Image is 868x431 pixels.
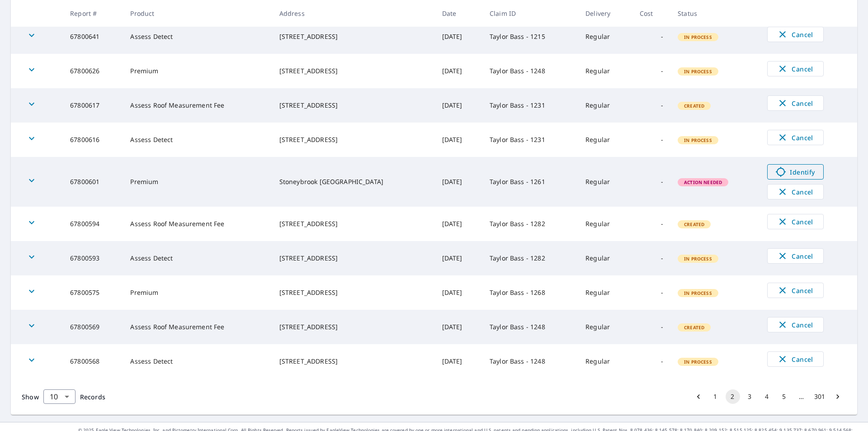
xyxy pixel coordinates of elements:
td: Taylor Bass - 1282 [482,241,578,275]
td: Regular [578,344,632,379]
div: [STREET_ADDRESS] [279,288,428,297]
span: Action Needed [679,179,727,185]
button: Cancel [767,283,824,298]
nav: pagination navigation [690,389,846,404]
span: In Process [679,34,717,40]
td: - [632,344,670,379]
td: 67800594 [63,207,123,241]
button: Cancel [767,317,824,332]
td: - [632,241,670,275]
td: Regular [578,54,632,88]
div: [STREET_ADDRESS] [279,135,428,144]
div: Stoneybrook [GEOGRAPHIC_DATA] [279,177,428,186]
span: Cancel [777,63,814,74]
td: - [632,275,670,310]
td: Assess Detect [123,344,272,379]
button: Cancel [767,130,824,145]
td: Taylor Bass - 1248 [482,54,578,88]
td: Assess Detect [123,241,272,275]
div: [STREET_ADDRESS] [279,219,428,228]
button: Go to page 3 [743,389,757,404]
td: [DATE] [435,54,482,88]
td: [DATE] [435,19,482,54]
td: [DATE] [435,157,482,207]
td: - [632,88,670,123]
button: Go to previous page [691,389,706,404]
td: [DATE] [435,207,482,241]
td: - [632,207,670,241]
button: Cancel [767,61,824,76]
td: - [632,310,670,344]
button: Cancel [767,95,824,111]
td: Assess Detect [123,19,272,54]
button: Go to page 1 [708,389,723,404]
button: Go to page 5 [777,389,792,404]
td: 67800616 [63,123,123,157]
span: Records [80,393,105,401]
td: Premium [123,275,272,310]
span: Identify [773,166,818,177]
div: [STREET_ADDRESS] [279,32,428,41]
td: Regular [578,207,632,241]
div: [STREET_ADDRESS] [279,322,428,332]
span: Created [679,324,710,331]
span: Cancel [777,251,814,261]
button: Go to next page [830,389,845,404]
span: Cancel [777,98,814,109]
button: Cancel [767,184,824,199]
td: Regular [578,241,632,275]
td: [DATE] [435,88,482,123]
td: - [632,123,670,157]
a: Identify [767,164,824,180]
span: In Process [679,137,717,143]
span: Show [22,393,39,401]
span: In Process [679,290,717,296]
div: [STREET_ADDRESS] [279,357,428,366]
td: Taylor Bass - 1215 [482,19,578,54]
td: Taylor Bass - 1261 [482,157,578,207]
td: Premium [123,157,272,207]
td: 67800626 [63,54,123,88]
div: [STREET_ADDRESS] [279,254,428,263]
td: Assess Roof Measurement Fee [123,310,272,344]
td: Taylor Bass - 1268 [482,275,578,310]
span: In Process [679,256,717,262]
td: [DATE] [435,275,482,310]
td: 67800601 [63,157,123,207]
td: Assess Detect [123,123,272,157]
td: Regular [578,19,632,54]
div: … [794,392,809,401]
td: Taylor Bass - 1248 [482,344,578,379]
button: Cancel [767,27,824,42]
span: Cancel [777,132,814,143]
td: Regular [578,123,632,157]
td: [DATE] [435,344,482,379]
td: - [632,19,670,54]
span: In Process [679,68,717,75]
button: Cancel [767,214,824,229]
div: [STREET_ADDRESS] [279,66,428,76]
td: Taylor Bass - 1231 [482,123,578,157]
td: [DATE] [435,123,482,157]
span: Created [679,103,710,109]
td: Taylor Bass - 1231 [482,88,578,123]
td: [DATE] [435,241,482,275]
td: - [632,157,670,207]
span: Cancel [777,354,814,365]
div: Show 10 records [43,389,75,404]
span: Cancel [777,285,814,296]
td: Regular [578,88,632,123]
td: [DATE] [435,310,482,344]
span: Created [679,221,710,227]
td: Regular [578,157,632,207]
td: Regular [578,275,632,310]
td: Regular [578,310,632,344]
button: Cancel [767,351,824,367]
td: Assess Roof Measurement Fee [123,207,272,241]
span: Cancel [777,319,814,330]
td: Taylor Bass - 1248 [482,310,578,344]
button: Go to page 301 [811,389,828,404]
div: [STREET_ADDRESS] [279,101,428,110]
td: 67800575 [63,275,123,310]
div: 10 [43,384,75,409]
